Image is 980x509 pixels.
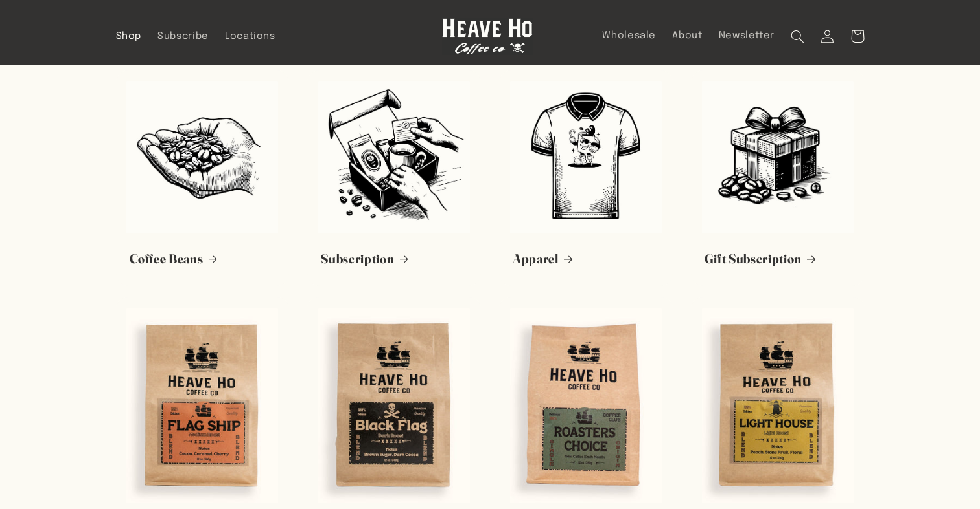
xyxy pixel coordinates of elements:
[442,18,533,55] img: Heave Ho Coffee Co
[705,251,851,267] a: Gift Subscription
[225,30,275,43] span: Locations
[783,21,813,51] summary: Search
[513,251,659,267] a: Apparel
[672,30,702,42] span: About
[710,21,783,50] a: Newsletter
[116,30,142,43] span: Shop
[321,251,467,267] a: Subscription
[664,21,710,50] a: About
[150,22,217,50] a: Subscribe
[108,22,150,50] a: Shop
[602,30,656,42] span: Wholesale
[719,30,775,42] span: Newsletter
[130,251,276,267] a: Coffee Beans
[157,30,209,43] span: Subscribe
[216,22,283,50] a: Locations
[594,21,664,50] a: Wholesale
